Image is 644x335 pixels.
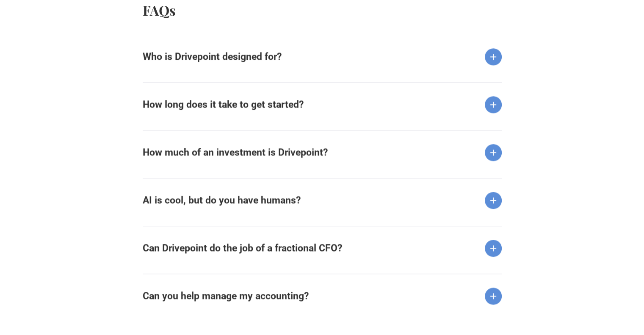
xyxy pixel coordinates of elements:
iframe: Chat Widget [492,237,644,335]
strong: Who is Drivepoint designed for? [143,51,282,62]
strong: How much of an investment is Drivepoint? [143,147,328,158]
h2: FAQs [143,3,468,18]
strong: Can Drivepoint do the job of a fractional CFO? [143,242,342,254]
strong: Can you help manage my accounting? [143,290,309,302]
strong: How long does it take to get started? [143,99,304,110]
strong: AI is cool, but do you have humans? [143,194,301,206]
